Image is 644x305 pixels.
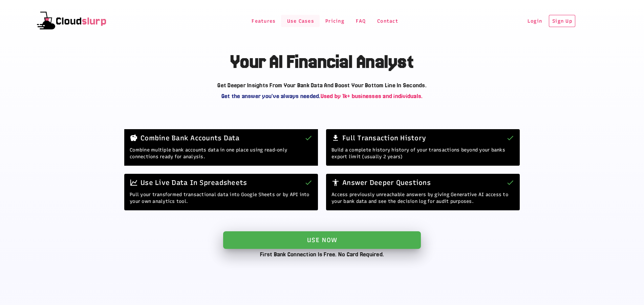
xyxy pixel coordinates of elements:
button: Contact [371,15,404,27]
span: Sign Up [552,18,572,24]
div: Used by 1k+ businesses and individuals. [124,91,520,101]
a: USE Now [223,231,421,249]
button: Pricing [320,15,350,27]
span: USE Now [306,236,338,244]
div: Combine multiple bank accounts data in one place using read-only connections ready for analysis. [124,147,318,166]
img: cloudslurp-text.png [14,10,130,32]
span: Pricing [325,18,344,24]
button: FAQ [350,15,371,27]
div: Answer Deeper Questions [342,177,503,188]
div: Pull your transformed transactional data into Google Sheets or by API into your own analytics tool. [124,191,318,210]
div: Build a complete history history of your transactions beyond your banks export limit (usually 2 y... [326,147,520,166]
span: Contact [377,18,398,24]
button: Sign Up [549,15,575,27]
b: Get deeper insights from your bank data and boost your bottom line in seconds. [217,82,427,89]
span: FAQ [355,18,366,24]
div: Access previously unreachable answers by giving Generative AI access to your bank data and see th... [326,191,520,210]
span: Features [251,18,276,24]
span: Get the answer you've always needed. [221,93,321,99]
button: Use Cases [281,15,320,27]
button: Login [524,15,545,27]
div: First Bank Connection Is Free. No Card Required. [223,249,421,260]
a: Login [524,17,549,24]
button: Features [246,15,281,27]
div: Combine Bank Accounts Data [141,133,302,143]
a: Sign Up [549,17,575,24]
div: Use Live Data In Spreadsheets [141,177,302,188]
h2: Your AI Financial Analyst [124,51,520,72]
span: Login [527,18,542,24]
span: Use Cases [286,18,314,24]
div: Full Transaction History [342,133,503,143]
